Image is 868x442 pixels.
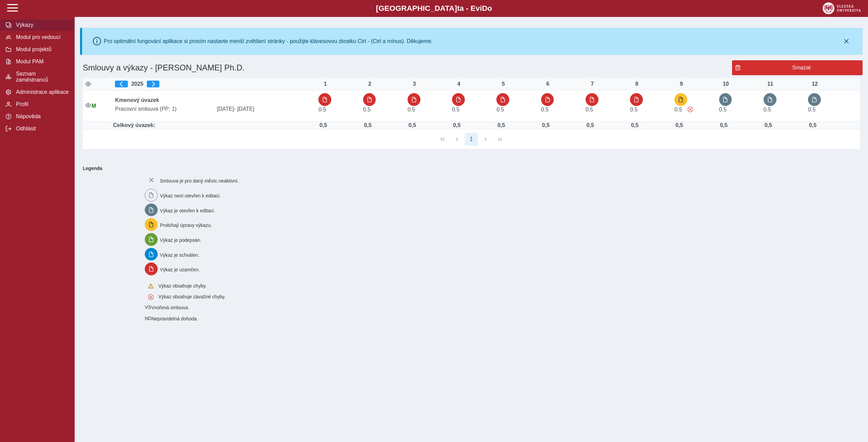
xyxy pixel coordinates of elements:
div: 2 [363,81,377,87]
span: Výkaz je otevřen k editaci. [160,208,215,213]
b: Legenda [80,163,857,174]
span: Výkaz není otevřen k editaci. [160,193,221,198]
span: Smlouva vnořená do kmene [145,316,152,321]
b: [GEOGRAPHIC_DATA] a - Evi [20,4,848,13]
span: Výkazy [14,22,69,28]
span: Úvazek : 4 h / den. 20 h / týden. [541,107,549,112]
div: Úvazek : 4 h / den. 20 h / týden. [539,122,553,128]
span: Modul projektů [14,46,69,52]
span: Administrace aplikace [14,89,69,95]
span: Úvazek : 4 h / den. 20 h / týden. [408,107,415,112]
span: Smazat [743,65,860,71]
div: 12 [808,81,822,87]
div: Úvazek : 4 h / den. 20 h / týden. [628,122,642,128]
div: 1 [318,81,332,87]
div: Úvazek : 4 h / den. 20 h / týden. [450,122,463,128]
span: Úvazek : 4 h / den. 20 h / týden. [630,107,637,112]
div: Úvazek : 4 h / den. 20 h / týden. [584,122,597,128]
span: Úvazek : 4 h / den. 20 h / týden. [363,107,371,112]
div: 8 [630,81,644,87]
span: Seznam zaměstnanců [14,71,69,83]
span: D [482,4,487,13]
div: 7 [586,81,599,87]
span: Úvazek : 4 h / den. 20 h / týden. [452,107,459,112]
div: 6 [541,81,555,87]
button: Smazat [732,60,863,75]
div: 9 [674,81,688,87]
span: Výkaz je podepsán. [160,237,201,243]
div: 2025 [115,81,313,87]
span: Modul pro vedoucí [14,34,69,40]
span: Úvazek : 4 h / den. 20 h / týden. [719,107,727,112]
span: Výkaz je schválen. [160,252,199,257]
span: Úvazek : 4 h / den. 20 h / týden. [496,107,504,112]
button: 1 [465,133,478,146]
span: Výkaz obsahuje chyby. [158,283,206,289]
div: 5 [496,81,510,87]
span: [DATE] [214,106,316,112]
img: logo_web_su.png [823,2,861,14]
div: Úvazek : 4 h / den. 20 h / týden. [406,122,419,128]
div: Úvazek : 4 h / den. 20 h / týden. [717,122,731,128]
span: Úvazek : 4 h / den. 20 h / týden. [674,107,682,112]
div: Úvazek : 4 h / den. 20 h / týden. [672,122,686,128]
span: Výkaz obsahuje závažné chyby. [688,107,693,112]
i: Zobrazit aktivní / neaktivní smlouvy [85,81,91,87]
span: Modul PAM [14,59,69,65]
span: Pracovní smlouva (PP: 1) [112,106,214,112]
span: Nápověda [14,113,69,120]
b: Kmenový úvazek [115,97,159,103]
span: - [DATE] [234,106,254,112]
span: Nepravidelná dohoda. [152,316,198,321]
span: Odhlásit [14,126,69,132]
span: Úvazek : 4 h / den. 20 h / týden. [586,107,593,112]
span: Smlouva je pro daný měsíc neaktivní. [160,178,239,184]
span: Úvazek : 4 h / den. 20 h / týden. [318,107,326,112]
span: Smlouva vnořená do kmene [145,304,151,310]
i: Smlouva je aktivní [85,103,91,108]
span: t [457,4,459,13]
span: Výkaz obsahuje závažné chyby. [158,294,225,299]
span: Úvazek : 4 h / den. 20 h / týden. [808,107,815,112]
div: 4 [452,81,466,87]
div: Úvazek : 4 h / den. 20 h / týden. [361,122,375,128]
div: Úvazek : 4 h / den. 20 h / týden. [762,122,775,128]
div: 11 [764,81,777,87]
h1: Smlouvy a výkazy - [PERSON_NAME] Ph.D. [80,60,732,75]
td: Celkový úvazek: [112,122,316,129]
div: Pro optimální fungování aplikace si prosím nastavte menší zvětšení stránky - použijte klávesovou ... [104,38,433,44]
div: Úvazek : 4 h / den. 20 h / týden. [494,122,508,128]
div: 3 [408,81,421,87]
div: Úvazek : 4 h / den. 20 h / týden. [806,122,820,128]
span: Vnořená smlouva. [151,305,190,310]
span: Úvazek : 4 h / den. 20 h / týden. [764,107,771,112]
div: Úvazek : 4 h / den. 20 h / týden. [316,122,330,128]
span: Údaje souhlasí s údaji v Magionu [92,103,96,109]
span: Profil [14,101,69,107]
span: o [488,4,492,13]
div: 10 [719,81,733,87]
span: Výkaz je uzamčen. [160,267,200,272]
span: Probíhají úpravy výkazu. [160,223,212,228]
